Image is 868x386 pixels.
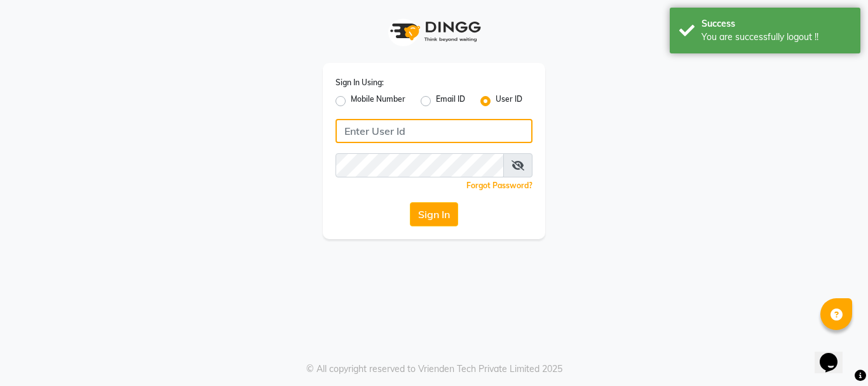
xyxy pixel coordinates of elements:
label: Sign In Using: [336,77,384,88]
button: Sign In [410,202,458,226]
div: Success [702,17,851,31]
label: Email ID [436,93,465,109]
a: Forgot Password? [466,181,532,190]
label: User ID [496,93,522,109]
div: You are successfully logout !! [702,31,851,44]
iframe: chat widget [815,335,855,373]
input: Username [336,153,504,177]
input: Username [336,119,532,143]
label: Mobile Number [351,93,405,109]
img: logo1.svg [383,13,485,50]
